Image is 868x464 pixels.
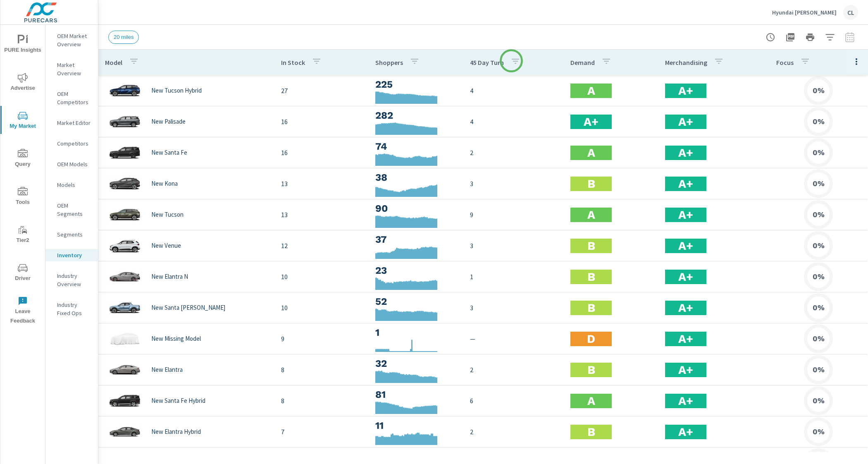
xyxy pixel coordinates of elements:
img: glamour [108,78,141,103]
p: Merchandising [665,58,707,67]
span: PURE Insights [3,35,43,55]
button: Apply Filters [822,29,838,45]
p: 10 [281,272,362,282]
p: Market Editor [57,119,91,127]
p: New Kona [151,180,178,187]
div: Segments [45,228,98,241]
h2: A+ [584,115,599,129]
div: OEM Market Overview [45,30,98,50]
p: New Venue [151,242,181,249]
p: New Elantra N [151,273,188,280]
h3: 74 [375,139,457,153]
p: New Palisade [151,118,186,125]
img: glamour [108,109,141,134]
p: 4 [470,86,557,96]
p: 2 [470,427,557,437]
h2: B [587,425,595,439]
p: 10 [281,303,362,313]
p: 45 Day Turn [470,58,504,67]
p: 16 [281,148,362,158]
img: glamour [108,264,141,289]
p: New Tucson [151,211,184,218]
h6: 0% [813,148,825,157]
div: Competitors [45,137,98,150]
h6: 0% [813,86,825,95]
button: Print Report [802,29,818,45]
h2: A+ [678,208,693,222]
div: CL [843,5,858,20]
p: New Missing Model [151,335,201,342]
p: New Santa Fe Hybrid [151,397,205,404]
div: Market Editor [45,117,98,129]
img: glamour [108,233,141,258]
h3: 32 [375,356,457,371]
h3: 90 [375,201,457,215]
button: "Export Report to PDF" [782,29,799,45]
p: 13 [281,210,362,220]
h6: 0% [813,428,825,436]
span: My Market [3,111,43,131]
h2: A+ [678,363,693,377]
span: Tier2 [3,225,43,245]
p: Industry Overview [57,272,91,288]
span: 20 miles [109,34,138,40]
span: Driver [3,263,43,283]
h2: A+ [678,301,693,315]
img: glamour [108,295,141,320]
p: New Santa Fe [151,149,187,156]
p: 6 [470,396,557,406]
p: 3 [470,241,557,251]
p: Competitors [57,139,91,148]
span: Leave Feedback [3,296,43,326]
p: Hyundai [PERSON_NAME] [772,9,837,16]
h2: A+ [678,177,693,191]
h2: A [587,146,595,160]
img: glamour [108,388,141,413]
h2: B [587,363,595,377]
p: New Elantra [151,366,183,373]
img: glamour [108,357,141,382]
h6: 0% [813,210,825,219]
p: Segments [57,230,91,239]
h3: 52 [375,294,457,309]
h2: A [587,84,595,98]
h3: 282 [375,108,457,122]
h6: 0% [813,273,825,281]
div: Industry Overview [45,270,98,290]
h6: 0% [813,117,825,126]
h3: 225 [375,77,457,91]
h2: A+ [678,115,693,129]
p: 1 [470,272,557,282]
p: Shoppers [375,58,403,67]
h2: B [587,270,595,284]
p: OEM Models [57,160,91,168]
h6: 0% [813,179,825,188]
h2: B [587,239,595,253]
p: 13 [281,179,362,189]
div: Inventory [45,249,98,261]
h3: 11 [375,419,457,433]
p: 3 [470,179,557,189]
img: glamour [108,202,141,227]
h3: 7 [375,450,457,464]
p: New Tucson Hybrid [151,87,202,94]
h3: 1 [375,325,457,340]
h6: 0% [813,242,825,250]
div: OEM Segments [45,199,98,220]
h6: 0% [813,397,825,405]
p: In Stock [281,58,305,67]
p: Models [57,181,91,189]
p: 2 [470,148,557,158]
p: 3 [470,303,557,313]
p: 9 [470,210,557,220]
p: New Elantra Hybrid [151,428,201,435]
p: Demand [570,58,595,67]
p: OEM Competitors [57,90,91,106]
h2: A+ [678,146,693,160]
img: glamour [108,171,141,196]
p: New Santa [PERSON_NAME] [151,304,225,311]
p: OEM Segments [57,201,91,218]
h6: 0% [813,304,825,312]
p: Model [105,58,122,67]
h3: 23 [375,263,457,277]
